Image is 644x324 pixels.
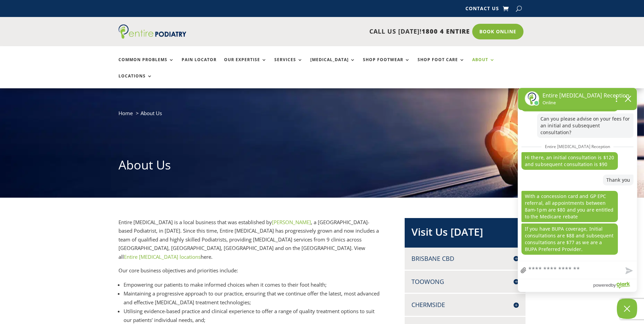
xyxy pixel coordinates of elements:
[593,279,637,292] a: Powered by Olark
[465,6,499,14] a: Contact Us
[411,254,519,263] h4: Brisbane CBD
[310,57,355,72] a: [MEDICAL_DATA]
[118,57,174,72] a: Common Problems
[521,191,618,222] p: With a concession card and GP EPC referral, all appointments between 8am-1pm are $80 and you are ...
[603,175,633,185] p: Thank you
[521,223,618,255] p: If you have BUPA coverage, Initial consultations are $88 and subsequent consultations are $77 as ...
[118,24,186,39] img: logo (1)
[472,24,523,39] a: Book Online
[272,219,311,226] a: [PERSON_NAME]
[620,263,637,279] button: Send message
[213,27,470,36] p: CALL US [DATE]!
[118,110,133,116] a: Home
[472,57,495,72] a: About
[542,91,629,100] p: Entire [MEDICAL_DATA] Reception
[525,91,539,106] img: Entire Podiatry Reception's profile picture
[118,74,152,88] a: Locations
[518,263,529,279] a: file upload
[521,152,618,170] p: Hi there, an initial consultation is $120 and subsequent consultation is $90
[411,301,519,309] h4: Chermside
[623,94,633,104] button: close chatbox
[118,218,383,267] p: Entire [MEDICAL_DATA] is a local business that was established by , a [GEOGRAPHIC_DATA]-based Pod...
[124,280,383,289] li: Empowering our patients to make informed choices when it comes to their foot health;
[124,253,201,260] a: Entire [MEDICAL_DATA] locations
[422,27,470,35] span: 1800 4 ENTIRE
[363,57,410,72] a: Shop Footwear
[518,110,637,261] div: chat
[411,277,519,286] h4: Toowong
[542,100,629,106] p: Online
[182,57,217,72] a: Pain Locator
[274,57,303,72] a: Services
[593,281,611,289] span: powered
[118,266,383,280] p: Our core business objectives and priorities include:
[418,57,465,72] a: Shop Foot Care
[617,299,637,319] button: Close Chatbox
[224,57,267,72] a: Our Expertise
[611,281,616,289] span: by
[537,113,633,138] p: Can you please advise on your fees for an initial and subsequent consultation?
[610,93,623,105] button: Open chat options menu
[541,142,613,151] span: Entire [MEDICAL_DATA] Reception
[118,33,186,40] a: Entire Podiatry
[118,157,526,177] h1: About Us
[411,225,519,242] h2: Visit Us [DATE]
[118,109,526,123] nav: breadcrumb
[141,110,162,116] span: About Us
[124,289,383,307] li: Maintaining a progressive approach to our practice, ensuring that we continue offer the latest, m...
[518,88,637,292] div: olark chatbox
